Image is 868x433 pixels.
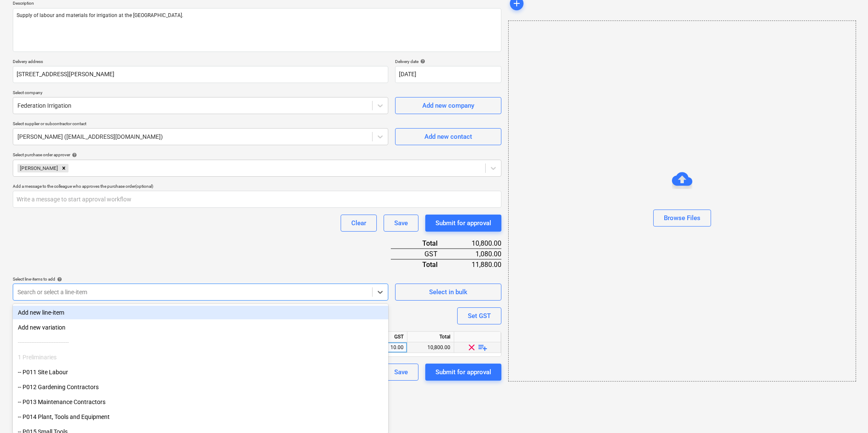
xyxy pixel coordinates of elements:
div: Total [407,332,454,342]
input: Write a message to start approval workflow [13,191,501,208]
div: ------------------------------ [13,336,388,349]
input: Delivery address [13,66,388,83]
button: Clear [341,215,377,232]
button: Set GST [457,307,501,324]
div: Set GST [468,310,491,321]
p: Delivery address [13,59,388,66]
div: GST [373,332,407,342]
div: Select in bulk [429,287,467,298]
button: Submit for approval [425,364,501,381]
div: -- P014 Plant, Tools and Equipment [13,410,388,424]
div: -- P012 Gardening Contractors [13,380,388,394]
div: Delivery date [395,59,501,64]
div: Select line-items to add [13,276,388,282]
iframe: Chat Widget [825,392,868,433]
div: 1 Preliminaries [13,350,388,364]
span: help [55,277,62,282]
input: Delivery date not specified [395,66,501,83]
div: Submit for approval [435,218,491,229]
div: Browse Files [664,212,700,224]
div: Add a message to the colleague who approves the purchase order (optional) [13,184,501,189]
div: Save [394,367,408,378]
div: Add new contact [424,131,472,142]
p: Select supplier or subcontractor contact [13,121,388,128]
span: help [70,152,77,158]
div: Add new variation [13,321,388,334]
div: Add new line-item [13,306,388,319]
div: 10.00 [377,342,404,353]
div: -- P011 Site Labour [13,365,388,379]
div: Remove Daniel De Rocco [59,164,68,172]
div: Total [391,259,451,270]
div: Submit for approval [435,367,491,378]
div: 10,800.00 [451,238,501,249]
textarea: Supply of labour and materials for irrigation at the [GEOGRAPHIC_DATA]. [13,8,501,52]
button: Submit for approval [425,215,501,232]
div: Save [394,218,408,229]
div: 11,880.00 [451,259,501,270]
div: Add new company [422,100,474,111]
div: Clear [351,218,366,229]
span: clear [467,342,477,353]
button: Add new contact [395,128,501,145]
button: Add new company [395,97,501,114]
p: Description [13,0,501,8]
div: 1,080.00 [451,249,501,259]
div: Browse Files [508,20,856,381]
span: playlist_add [478,342,488,353]
button: Select in bulk [395,284,501,301]
div: GST [391,249,451,259]
div: -- P013 Maintenance Contractors [13,395,388,409]
span: help [418,59,425,64]
div: Select purchase order approver [13,152,501,158]
div: 10,800.00 [407,342,454,353]
button: Save [384,215,418,232]
div: [PERSON_NAME] [17,164,59,172]
button: Save [384,364,418,381]
p: Select company [13,90,388,97]
button: Browse Files [653,209,711,227]
div: Total [391,238,451,249]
